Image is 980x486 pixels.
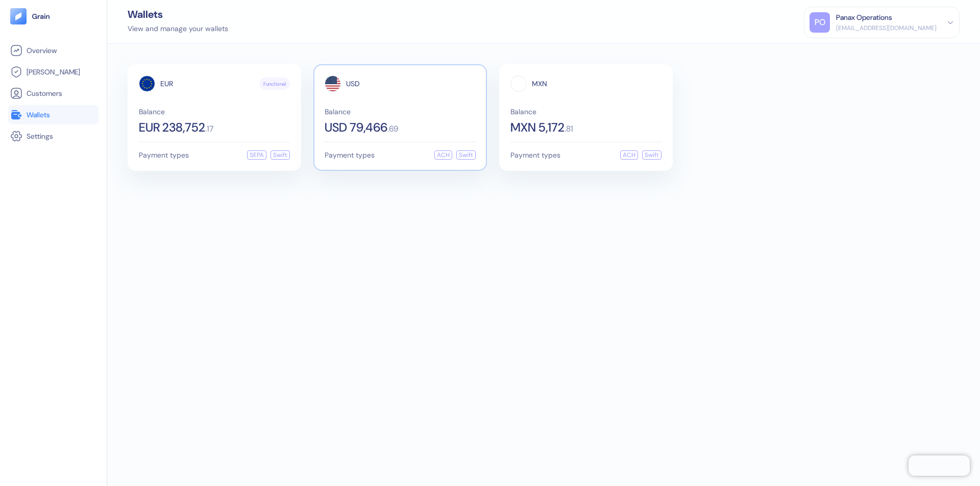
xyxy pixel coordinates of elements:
div: Swift [271,150,290,160]
a: Settings [10,130,96,142]
span: Functional [263,80,286,88]
span: MXN [532,80,547,87]
span: EUR [160,80,173,87]
div: Swift [456,150,476,160]
div: ACH [620,150,638,160]
img: logo-tablet-V2.svg [10,8,27,24]
span: Settings [27,131,53,141]
iframe: Chatra live chat [909,455,970,476]
div: PO [810,12,830,33]
span: . 69 [387,125,398,133]
span: USD 79,466 [325,121,387,134]
span: Customers [27,88,62,98]
span: Balance [139,108,290,115]
div: ACH [434,150,452,160]
div: Wallets [128,9,228,19]
div: Panax Operations [836,12,892,23]
span: Wallets [27,110,50,120]
span: . 81 [565,125,573,133]
span: USD [346,80,360,87]
span: Payment types [325,151,375,159]
div: View and manage your wallets [128,23,228,34]
a: [PERSON_NAME] [10,66,96,78]
div: [EMAIL_ADDRESS][DOMAIN_NAME] [836,23,937,33]
div: Swift [642,150,661,160]
span: Balance [510,108,661,115]
a: Customers [10,87,96,99]
img: logo [32,13,51,20]
span: [PERSON_NAME] [27,67,80,77]
span: EUR 238,752 [139,121,205,134]
div: SEPA [247,150,266,160]
span: Balance [325,108,476,115]
a: Wallets [10,109,96,121]
span: Overview [27,45,57,56]
span: Payment types [510,151,560,159]
span: MXN 5,172 [510,121,565,134]
span: . 17 [205,125,213,133]
a: Overview [10,44,96,57]
span: Payment types [139,151,189,159]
